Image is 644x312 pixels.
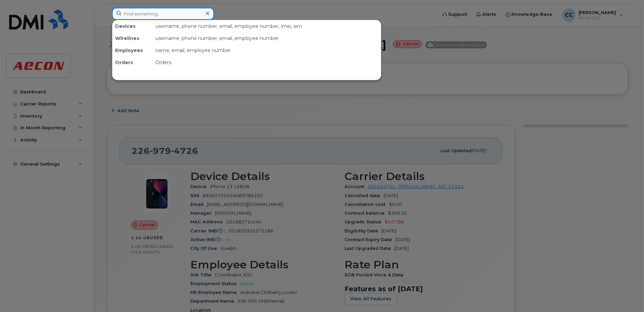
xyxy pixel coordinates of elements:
[153,20,381,32] div: username, phone number, email, employee number, imei, sim
[153,32,381,44] div: username, phone number, email, employee number
[112,32,153,44] div: Wirelines
[153,44,381,56] div: name, email, employee number
[153,56,381,69] div: Orders
[112,56,153,69] div: Orders
[112,20,153,32] div: Devices
[112,44,153,56] div: Employees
